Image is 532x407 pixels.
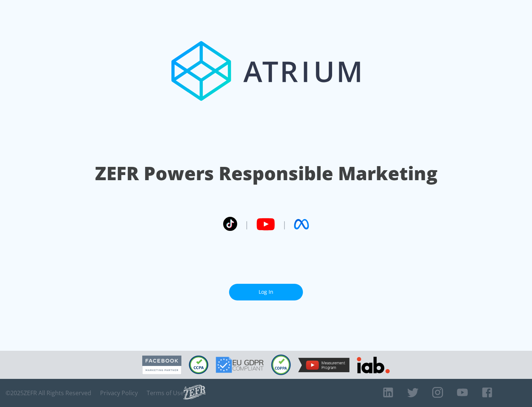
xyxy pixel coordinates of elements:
h1: ZEFR Powers Responsible Marketing [95,161,437,186]
img: CCPA Compliant [189,356,208,374]
img: IAB [357,357,390,373]
span: | [282,219,287,230]
img: GDPR Compliant [216,357,264,373]
img: COPPA Compliant [271,354,291,375]
span: © 2025 ZEFR All Rights Reserved [6,389,91,397]
span: | [245,219,249,230]
a: Log In [229,284,303,300]
a: Terms of Use [147,389,184,397]
a: Privacy Policy [100,389,138,397]
img: Facebook Marketing Partner [142,356,181,374]
img: YouTube Measurement Program [298,358,349,372]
